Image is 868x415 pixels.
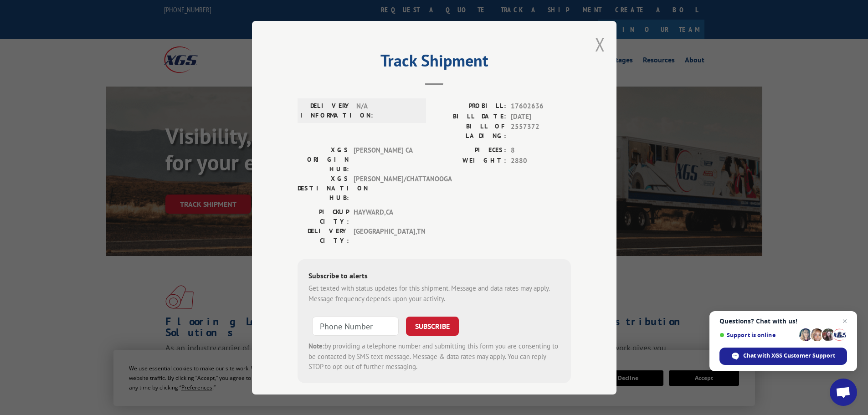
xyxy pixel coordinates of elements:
h2: Track Shipment [298,54,571,72]
label: PIECES: [434,145,506,156]
span: Questions? Chat with us! [719,318,847,325]
div: Get texted with status updates for this shipment. Message and data rates may apply. Message frequ... [308,283,560,304]
span: [GEOGRAPHIC_DATA] , TN [354,226,415,246]
strong: Note: [308,342,324,350]
span: Chat with XGS Customer Support [743,352,835,360]
button: SUBSCRIBE [406,317,459,336]
span: [PERSON_NAME]/CHATTANOOGA [354,174,415,203]
label: PICKUP CITY: [298,207,349,226]
label: DELIVERY INFORMATION: [300,101,352,120]
label: XGS DESTINATION HUB: [298,174,349,203]
span: [DATE] [511,111,571,122]
span: 8 [511,145,571,156]
label: WEIGHT: [434,155,506,166]
span: Close chat [839,316,850,327]
label: XGS ORIGIN HUB: [298,145,349,174]
div: Chat with XGS Customer Support [719,348,847,365]
span: 17602636 [511,101,571,112]
div: by providing a telephone number and submitting this form you are consenting to be contacted by SM... [308,341,560,372]
label: PROBILL: [434,101,506,112]
label: BILL OF LADING: [434,122,506,141]
label: BILL DATE: [434,111,506,122]
div: Open chat [830,379,857,406]
input: Phone Number [312,317,399,336]
button: Close modal [595,32,605,56]
span: N/A [356,101,418,120]
span: Support is online [719,332,796,338]
label: DELIVERY CITY: [298,226,349,246]
span: 2557372 [511,122,571,141]
span: [PERSON_NAME] CA [354,145,415,174]
div: Subscribe to alerts [308,270,560,283]
span: HAYWARD , CA [354,207,415,226]
span: 2880 [511,155,571,166]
